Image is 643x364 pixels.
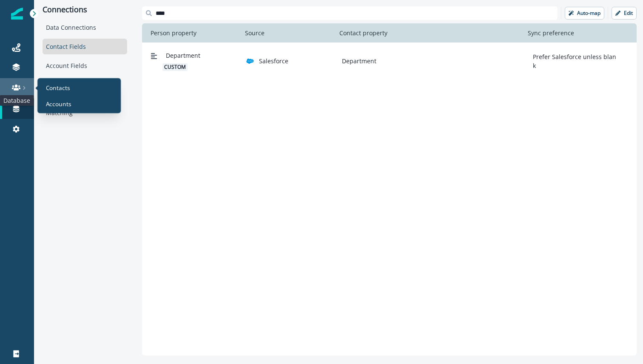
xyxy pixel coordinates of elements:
p: Prefer Salesforce unless blank [529,52,618,70]
button: Edit [612,7,637,20]
p: Accounts [46,99,71,108]
a: Contacts [41,82,117,94]
div: Account Fields [43,58,127,73]
div: Product Data Explorer [43,77,127,93]
span: custom [162,63,188,71]
p: Edit [624,10,633,16]
img: salesforce [246,57,254,65]
p: Connections [43,5,127,14]
a: Accounts [41,97,117,110]
p: Contact property [336,28,391,37]
p: Source [242,28,268,37]
p: Sync preference [524,28,578,37]
div: Contact Fields [43,39,127,54]
p: Salesforce [259,56,288,65]
span: Department [166,51,200,60]
button: Auto-map [565,7,604,20]
p: Department [339,56,376,65]
div: Data Connections [43,20,127,35]
p: Person property [147,28,200,37]
p: Contacts [46,83,70,92]
p: Auto-map [577,10,600,16]
img: Inflection [11,8,23,20]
